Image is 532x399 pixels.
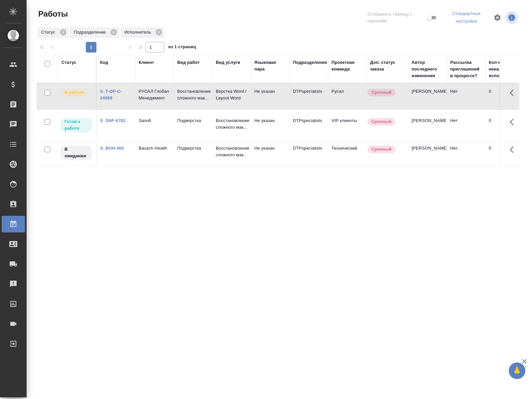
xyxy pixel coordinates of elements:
[139,88,171,101] p: РУСАЛ Глобал Менеджмент
[290,85,328,108] td: DTPspecialists
[506,85,522,101] button: Здесь прячутся важные кнопки
[139,59,154,66] div: Клиент
[367,11,425,24] span: Отобразить таблицу с оценками
[254,59,286,72] div: Языковая пара
[37,9,68,19] span: Работы
[251,142,290,165] td: Не указан
[216,88,248,101] p: Верстка Word / Layout Word
[412,59,444,79] div: Автор последнего изменения
[37,27,68,38] div: Статус
[74,29,108,36] p: Подразделение
[332,59,363,72] div: Проектная команда
[139,117,171,124] p: Sanofi
[168,43,196,53] span: из 1 страниц
[408,114,447,137] td: [PERSON_NAME]
[100,59,108,66] div: Код
[408,85,447,108] td: [PERSON_NAME]
[139,145,171,152] p: Bausch Health
[216,59,240,66] div: Вид услуги
[447,114,485,137] td: Нет
[60,88,93,97] div: Исполнитель выполняет работу
[177,88,209,101] p: Восстановление сложного мак...
[450,59,482,79] div: Рассылка приглашений в процессе?
[371,118,391,125] p: Срочный
[120,27,164,38] div: Исполнитель
[328,142,367,165] td: Технический
[251,85,290,108] td: Не указан
[444,9,489,27] div: split button
[506,142,522,158] button: Здесь прячутся важные кнопки
[290,142,328,165] td: DTPspecialists
[509,362,525,379] button: 🙏
[70,27,119,38] div: Подразделение
[371,89,391,96] p: Срочный
[60,145,93,161] div: Исполнитель назначен, приступать к работе пока рано
[293,59,327,66] div: Подразделение
[408,142,447,165] td: [PERSON_NAME]
[100,89,122,100] a: S_T-OP-C-24869
[447,85,485,108] td: Нет
[489,59,529,79] div: Кол-во неназначенных исполнителей
[65,89,84,96] p: В работе
[216,145,248,158] p: Восстановление сложного мак...
[177,117,209,124] p: Подверстка
[100,146,124,151] a: S_BUH-360
[41,29,58,36] p: Статус
[177,59,200,66] div: Вид работ
[489,10,505,26] span: Настроить таблицу
[62,59,76,66] div: Статус
[447,142,485,165] td: Нет
[328,114,367,137] td: VIP клиенты
[290,114,328,137] td: DTPspecialists
[511,364,523,378] span: 🙏
[328,85,367,108] td: Русал
[370,59,405,72] div: Доп. статус заказа
[251,114,290,137] td: Не указан
[60,117,93,133] div: Исполнитель может приступить к работе
[124,29,153,36] p: Исполнитель
[100,118,126,123] a: S_SNF-6782
[65,146,88,159] p: В ожидании
[371,146,391,153] p: Срочный
[505,11,519,24] span: Посмотреть информацию
[216,117,248,131] p: Восстановление сложного мак...
[506,114,522,130] button: Здесь прячутся важные кнопки
[177,145,209,152] p: Подверстка
[65,118,88,132] p: Готов к работе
